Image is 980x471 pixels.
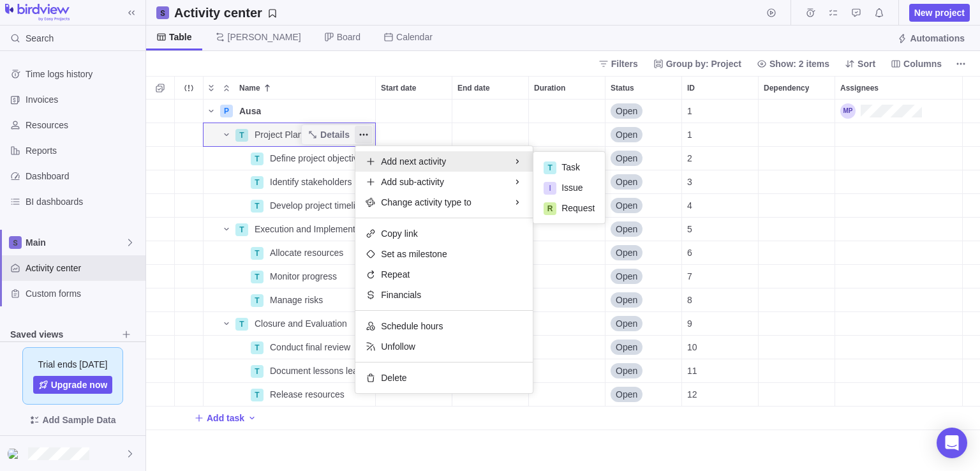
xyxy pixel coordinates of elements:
[381,176,444,188] span: Add sub-activity
[381,340,415,353] span: Unfollow
[544,182,556,195] div: I
[544,161,556,174] div: T
[561,202,595,214] span: Request
[544,202,556,215] div: R
[381,196,471,209] span: Change activity type to
[381,288,421,301] span: Financials
[381,320,443,333] span: Schedule hours
[381,248,447,260] span: Set as milestone
[561,161,580,174] span: Task
[381,155,446,168] span: Add next activity
[355,126,373,144] span: More actions
[381,227,418,240] span: Copy link
[561,181,583,194] span: Issue
[381,268,410,281] span: Repeat
[381,371,406,384] span: Delete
